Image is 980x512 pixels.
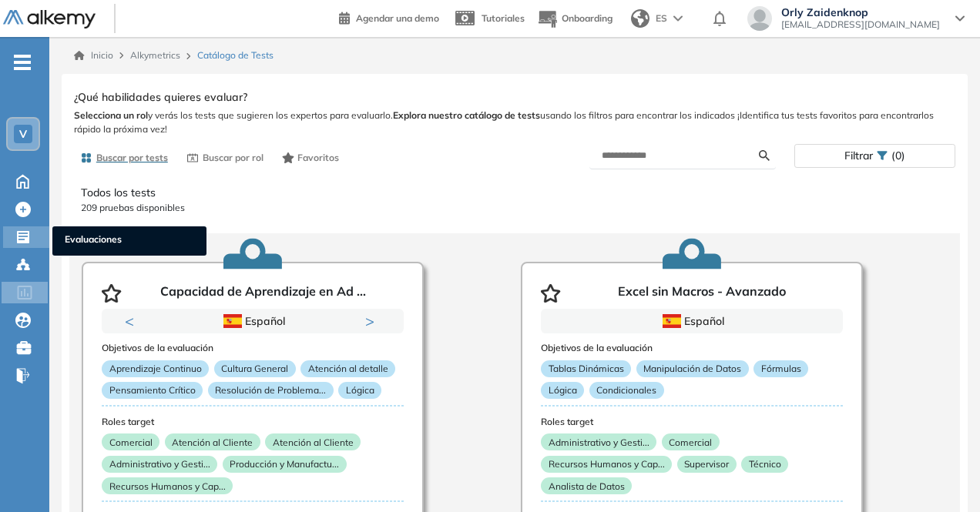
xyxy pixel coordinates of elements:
[393,109,540,121] b: Explora nuestro catálogo de tests
[673,15,683,22] img: arrow
[125,313,140,329] button: Previous
[844,145,873,167] span: Filtrar
[677,456,737,473] p: Supervisor
[14,61,31,64] i: -
[102,456,217,473] p: Administrativo y Gesti...
[753,360,808,377] p: Fórmulas
[300,360,395,377] p: Atención al detalle
[81,185,948,201] p: Todos los tests
[891,145,905,167] span: (0)
[656,12,667,25] span: ES
[781,6,940,18] span: Orly Zaidenknop
[74,109,148,121] b: Selecciona un rol
[562,12,612,24] span: Onboarding
[589,382,664,399] p: Condicionales
[81,201,948,215] p: 209 pruebas disponibles
[102,433,159,450] p: Comercial
[74,109,955,136] span: y verás los tests que sugieren los expertos para evaluarlo. usando los filtros para encontrar los...
[203,151,263,165] span: Buscar por rol
[3,10,96,29] img: Logo
[482,12,525,24] span: Tutoriales
[223,456,347,473] p: Producción y Manufactu...
[160,284,366,303] p: Capacidad de Aprendizaje en Ad ...
[541,382,584,399] p: Lógica
[618,284,786,303] p: Excel sin Macros - Avanzado
[102,343,404,353] h3: Objetivos de la evaluación
[339,8,439,26] a: Agendar una demo
[781,18,940,31] span: [EMAIL_ADDRESS][DOMAIN_NAME]
[541,433,656,450] p: Administrativo y Gesti...
[96,151,168,165] span: Buscar por tests
[74,89,247,105] span: ¿Qué habilidades quieres evaluar?
[102,417,404,427] h3: Roles target
[631,9,649,28] img: world
[541,456,672,473] p: Recursos Humanos y Cap...
[356,12,439,24] span: Agendar una demo
[102,382,203,399] p: Pensamiento Crítico
[297,151,339,165] span: Favoritos
[234,333,253,336] button: 1
[338,382,381,399] p: Lógica
[102,477,233,494] p: Recursos Humanos y Cap...
[541,343,843,353] h3: Objetivos de la evaluación
[259,333,271,336] button: 2
[19,128,27,140] span: V
[156,313,349,330] div: Español
[541,417,843,427] h3: Roles target
[662,433,720,450] p: Comercial
[663,314,681,328] img: ESP
[74,145,174,171] button: Buscar por tests
[180,145,270,171] button: Buscar por rol
[596,313,788,330] div: Español
[102,360,209,377] p: Aprendizaje Continuo
[197,49,274,62] span: Catálogo de Tests
[65,233,194,249] span: Evaluaciones
[74,49,113,62] a: Inicio
[130,49,180,61] span: Alkymetrics
[276,145,346,171] button: Favoritos
[208,382,334,399] p: Resolución de Problema...
[223,314,242,328] img: ESP
[214,360,296,377] p: Cultura General
[541,477,632,494] p: Analista de Datos
[365,313,381,329] button: Next
[165,433,260,450] p: Atención al Cliente
[265,433,361,450] p: Atención al Cliente
[741,456,788,473] p: Técnico
[537,2,612,35] button: Onboarding
[636,360,749,377] p: Manipulación de Datos
[541,360,631,377] p: Tablas Dinámicas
